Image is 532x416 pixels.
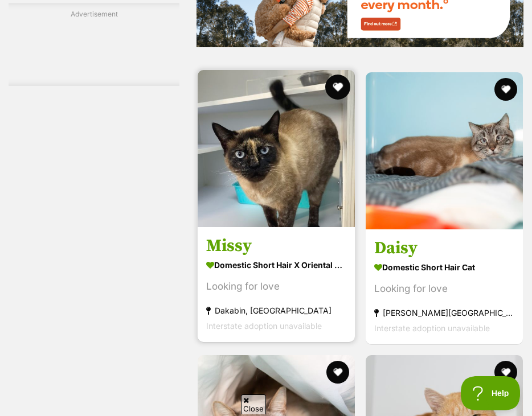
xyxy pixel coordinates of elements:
[206,321,322,331] span: Interstate adoption unavailable
[374,259,514,275] strong: Domestic Short Hair Cat
[494,361,517,384] button: favourite
[374,237,514,259] h3: Daisy
[366,72,523,229] img: Daisy - Domestic Short Hair Cat
[374,281,514,296] div: Looking for love
[241,394,266,414] span: Close
[494,78,517,101] button: favourite
[206,257,346,273] strong: Domestic Short Hair x Oriental Cat
[326,361,349,384] button: favourite
[325,75,350,100] button: favourite
[198,226,355,342] a: Missy Domestic Short Hair x Oriental Cat Looking for love Dakabin, [GEOGRAPHIC_DATA] Interstate a...
[374,323,490,333] span: Interstate adoption unavailable
[206,235,346,257] h3: Missy
[461,376,521,410] iframe: Help Scout Beacon - Open
[9,3,179,86] div: Advertisement
[206,303,346,318] strong: Dakabin, [GEOGRAPHIC_DATA]
[198,70,355,227] img: Missy - Domestic Short Hair x Oriental Cat
[374,305,514,320] strong: [PERSON_NAME][GEOGRAPHIC_DATA], [GEOGRAPHIC_DATA]
[366,229,523,344] a: Daisy Domestic Short Hair Cat Looking for love [PERSON_NAME][GEOGRAPHIC_DATA], [GEOGRAPHIC_DATA] ...
[206,279,346,294] div: Looking for love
